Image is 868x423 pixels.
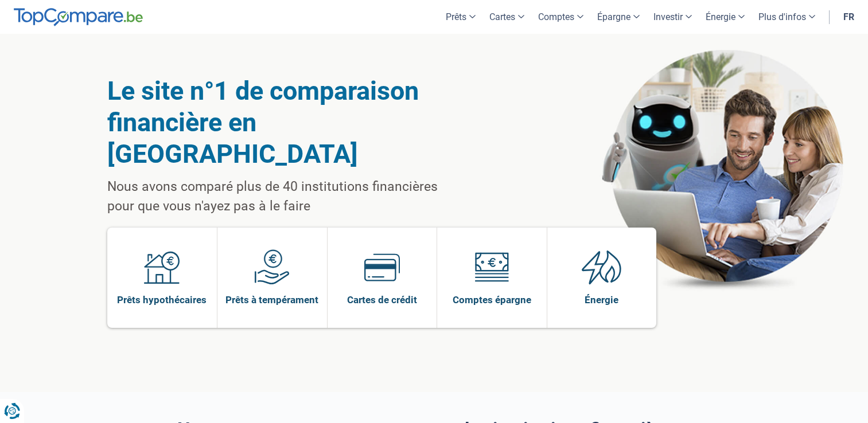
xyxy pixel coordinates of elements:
[547,228,657,328] a: Énergie Énergie
[437,228,547,328] a: Comptes épargne Comptes épargne
[474,249,509,285] img: Comptes épargne
[14,8,143,26] img: TopCompare
[107,177,467,216] p: Nous avons comparé plus de 40 institutions financières pour que vous n'ayez pas à le faire
[107,228,217,328] a: Prêts hypothécaires Prêts hypothécaires
[585,293,618,306] span: Énergie
[107,75,467,170] h1: Le site n°1 de comparaison financière en [GEOGRAPHIC_DATA]
[453,293,531,306] span: Comptes épargne
[582,249,622,285] img: Énergie
[364,249,400,285] img: Cartes de crédit
[254,249,290,285] img: Prêts à tempérament
[117,293,207,306] span: Prêts hypothécaires
[328,228,437,328] a: Cartes de crédit Cartes de crédit
[225,293,318,306] span: Prêts à tempérament
[144,249,180,285] img: Prêts hypothécaires
[217,228,327,328] a: Prêts à tempérament Prêts à tempérament
[347,293,417,306] span: Cartes de crédit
